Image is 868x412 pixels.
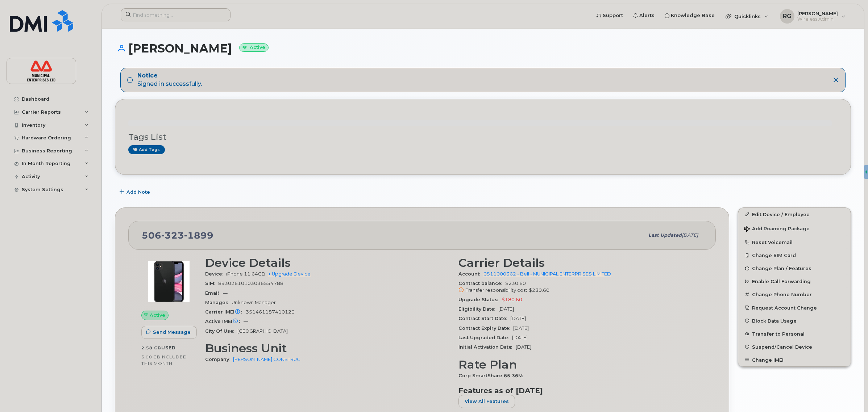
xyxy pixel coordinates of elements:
span: $180.60 [502,297,522,302]
span: iPhone 11 64GB [226,271,265,277]
h3: Business Unit [205,342,450,355]
a: + Upgrade Device [268,271,311,277]
div: Signed in successfully. [137,72,202,88]
span: — [244,319,248,324]
button: Change Plan / Features [738,262,851,275]
span: [DATE] [513,325,529,331]
a: [PERSON_NAME] CONSTRUC [233,357,300,362]
span: Contract Expiry Date [458,325,513,331]
span: Contract Start Date [458,316,510,321]
button: Change IMEI [738,353,851,366]
span: SIM [205,281,218,286]
span: $230.60 [458,281,703,294]
span: Device [205,271,226,277]
span: View All Features [465,398,509,405]
span: Last Upgraded Date [458,335,512,340]
span: Add Roaming Package [744,226,810,233]
h3: Rate Plan [458,358,703,371]
span: [DATE] [512,335,528,340]
h3: Tags List [128,133,838,142]
span: — [223,290,228,296]
span: Change Plan / Features [752,266,811,271]
span: [GEOGRAPHIC_DATA] [237,328,288,334]
span: Active IMEI [205,319,244,324]
h1: [PERSON_NAME] [115,42,851,55]
span: Carrier IMEI [205,309,246,315]
strong: Notice [137,72,202,80]
button: Request Account Change [738,301,851,314]
span: Transfer responsibility cost [466,287,527,293]
span: 506 [142,230,213,241]
button: View All Features [458,395,515,408]
span: Add Note [126,189,150,196]
button: Reset Voicemail [738,236,851,249]
span: Upgrade Status [458,297,502,302]
a: Add tags [128,145,165,154]
span: 89302610103036554788 [218,281,283,286]
button: Enable Call Forwarding [738,275,851,288]
h3: Device Details [205,256,450,269]
button: Transfer to Personal [738,327,851,340]
span: 2.58 GB [141,345,161,350]
span: [DATE] [510,316,526,321]
span: Last updated [648,232,682,238]
h3: Carrier Details [458,256,703,269]
span: Initial Activation Date [458,344,516,350]
span: [DATE] [682,232,698,238]
span: $230.60 [529,287,549,293]
span: 5.00 GB [141,354,161,360]
span: [DATE] [498,306,514,312]
span: Send Message [153,329,191,336]
span: 351461187410120 [246,309,295,315]
img: iPhone_11.jpg [147,260,191,303]
span: Enable Call Forwarding [752,279,811,284]
button: Add Roaming Package [738,221,851,236]
span: Eligibility Date [458,306,498,312]
span: included this month [141,354,187,366]
span: Unknown Manager [232,300,276,305]
span: Corp SmartShare 65 36M [458,373,527,378]
span: Active [150,312,165,319]
span: Account [458,271,483,277]
a: 0511000362 - Bell - MUNICIPAL ENTERPRISES LIMITED [483,271,611,277]
button: Suspend/Cancel Device [738,340,851,353]
button: Change SIM Card [738,249,851,262]
small: Active [239,43,269,52]
span: Company [205,357,233,362]
span: used [161,345,176,350]
button: Change Phone Number [738,288,851,301]
span: Contract balance [458,281,505,286]
h3: Features as of [DATE] [458,386,703,395]
button: Add Note [115,186,156,199]
a: Edit Device / Employee [738,208,851,221]
span: Manager [205,300,232,305]
span: Email [205,290,223,296]
span: Suspend/Cancel Device [752,344,812,349]
span: 323 [161,230,184,241]
button: Block Data Usage [738,314,851,327]
span: City Of Use [205,328,237,334]
button: Send Message [141,326,197,339]
span: 1899 [184,230,213,241]
span: [DATE] [516,344,531,350]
